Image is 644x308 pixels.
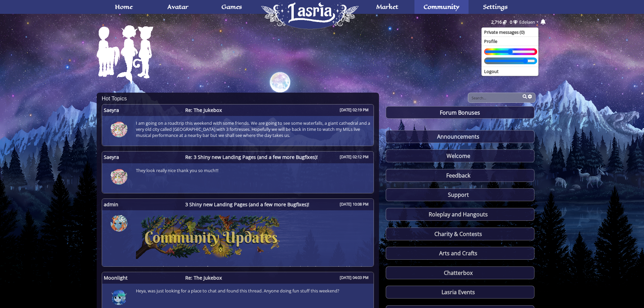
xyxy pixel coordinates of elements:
span: Re: 3 Shiny new Landing Pages (and a few more Bugfixes)! [184,155,319,160]
a: Charity & Contests [386,228,534,240]
span: They look really nice thank you so much!!! [131,168,220,174]
a: They look really nice thank you so much!!! [129,166,225,169]
a: Image We've created 3 new landing pages for everyone! Our Avatar, Community, and Market landing p... [129,213,550,216]
a: Roleplay and Hangouts [386,208,534,221]
span: Games [221,4,242,9]
span: I am going on a roadtrip this weekend with some friends. We are going to see some waterfalls, a g... [131,120,372,138]
span: [DATE] 10:08 PM [338,202,370,207]
a: Re: The Jukebox [DATE] 04:03 PM [184,272,374,284]
span: Saeyra [102,108,121,113]
a: Feedback [386,169,534,182]
span: Saeyra [102,155,121,160]
a: Support [386,188,534,201]
a: Saeyra [102,104,185,116]
a: I am going on a roadtrip this weekend with some friends. We are going to see some waterfalls, a g... [129,119,374,122]
span: [DATE] 04:03 PM [338,276,370,280]
span: [DATE] 02:19 PM [338,108,370,113]
a: Welcome [386,149,534,162]
a: admin [102,199,185,210]
h2: Hot Topics [102,96,374,101]
span: Home [115,4,133,9]
img: 651-1754446946.png [111,288,127,305]
span: admin [102,202,120,207]
a: Re: The Jukebox [DATE] 02:19 PM [184,104,374,116]
span: Private messages ( [484,29,521,35]
button: Advanced search [528,94,532,99]
img: 330-1733682242.png [111,120,127,137]
a: Re: 3 Shiny new Landing Pages (and a few more Bugfixes)! [DATE] 02:12 PM [184,151,374,163]
span: Forum Bonuses [440,109,480,116]
span: Moonlight [102,276,129,280]
span: Re: The Jukebox [184,108,224,113]
span: Avatar [167,4,188,9]
img: 330-1733682242.png [111,168,127,185]
span: [DATE] 02:12 PM [338,155,370,160]
a: Moonlight [102,272,185,284]
a: Profile [482,37,538,46]
span: ) [523,29,525,35]
img: 2-1747947664.png [111,215,127,232]
a: Logout [482,67,538,76]
span: 2,716 [491,19,502,25]
a: Announcements [386,130,534,143]
a: Heya, was just looking for a place to chat and found this thread. Anyone doing fun stuff this wee... [129,286,346,290]
a: Edelaen [519,19,535,25]
button: Search [523,94,527,99]
span: 3 Shiny new Landing Pages (and a few more Bugfixes)! [184,202,311,207]
a: Arts and Crafts [386,247,534,260]
img: Image [136,215,286,259]
a: 0 [508,17,520,27]
a: Saeyra [102,151,185,163]
img: Default Avatar [97,24,156,84]
span: Heya, was just looking for a place to chat and found this thread. Anyone doing fun stuff this wee... [131,288,341,294]
input: Search Terms [468,93,535,103]
a: Chatterbox [386,266,534,279]
strong: 0 [521,29,523,35]
a: 2,716 [489,17,507,27]
span: Settings [483,4,508,9]
span: Market [376,4,398,9]
a: 3 Shiny new Landing Pages (and a few more Bugfixes)! [DATE] 10:08 PM [184,199,374,210]
span: 0 [510,19,512,25]
a: Avatar [97,80,156,85]
span: Re: The Jukebox [184,276,224,280]
a: Forum Bonuses [386,106,534,119]
span: Community [424,4,459,9]
a: Home [259,29,360,60]
a: Lasria Events [386,286,534,299]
